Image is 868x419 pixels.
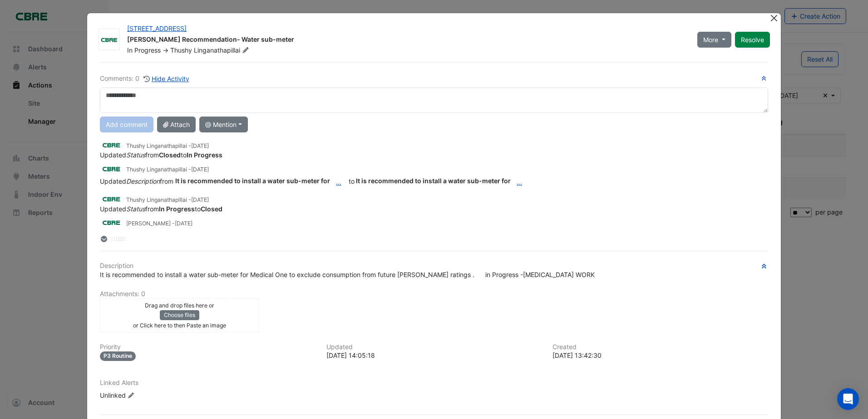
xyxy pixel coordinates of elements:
[326,351,542,360] div: [DATE] 14:05:18
[100,205,222,213] span: Updated from to
[100,218,123,228] img: CBRE Charter Hall
[191,196,209,203] span: 2025-07-15 10:03:31
[175,220,192,227] span: 2025-06-04 13:42:30
[100,73,190,84] div: Comments: 0
[145,302,214,309] small: Drag and drop files here or
[127,24,187,32] a: [STREET_ADDRESS]
[837,388,859,410] div: Open Intercom Messenger
[100,379,768,387] h6: Linked Alerts
[157,117,196,132] button: Attach
[126,177,160,185] em: Description
[163,46,168,54] span: ->
[128,392,134,399] fa-icon: Edit Linked Alerts
[160,310,199,320] button: Choose files
[126,142,209,150] small: Thushy Linganathapillai -
[170,46,192,54] span: Thushy
[100,343,316,351] h6: Priority
[201,205,222,213] strong: Closed
[511,174,528,190] button: ...
[199,117,248,132] button: @ Mention
[100,390,209,400] div: Unlinked
[126,196,209,204] small: Thushy Linganathapillai -
[143,73,190,84] button: Hide Activity
[100,140,123,150] img: CBRE Charter Hall
[100,262,768,270] h6: Description
[100,177,528,185] span: to
[100,290,768,298] h6: Attachments: 0
[187,151,222,159] strong: In Progress
[100,164,123,174] img: CBRE Charter Hall
[100,177,173,185] span: Updated from
[99,35,119,44] img: CBRE Charter Hall
[552,351,768,360] div: [DATE] 13:42:30
[552,343,768,351] h6: Created
[126,219,192,228] small: [PERSON_NAME] -
[703,35,718,44] span: More
[100,194,123,204] img: CBRE Charter Hall
[356,177,528,185] span: It is recommended to install a water sub-meter for
[769,13,779,23] button: Close
[330,174,347,190] button: ...
[100,236,108,242] fa-layers: More
[126,205,145,213] em: Status
[194,46,251,55] span: Linganathapillai
[100,271,595,278] span: It is recommended to install a water sub-meter for Medical One to exclude consumption from future...
[191,166,209,173] span: 2025-07-15 10:04:32
[127,35,686,46] div: [PERSON_NAME] Recommendation- Water sub-meter
[159,205,195,213] strong: In Progress
[735,32,770,48] button: Resolve
[100,151,222,159] span: Updated from to
[100,351,136,361] div: P3 Routine
[697,32,731,48] button: More
[126,151,145,159] em: Status
[326,343,542,351] h6: Updated
[133,322,226,329] small: or Click here to then Paste an image
[175,177,349,185] span: It is recommended to install a water sub-meter for
[159,151,181,159] strong: Closed
[127,46,161,54] span: In Progress
[191,142,209,149] span: 2025-07-18 14:05:18
[126,166,209,174] small: Thushy Linganathapillai -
